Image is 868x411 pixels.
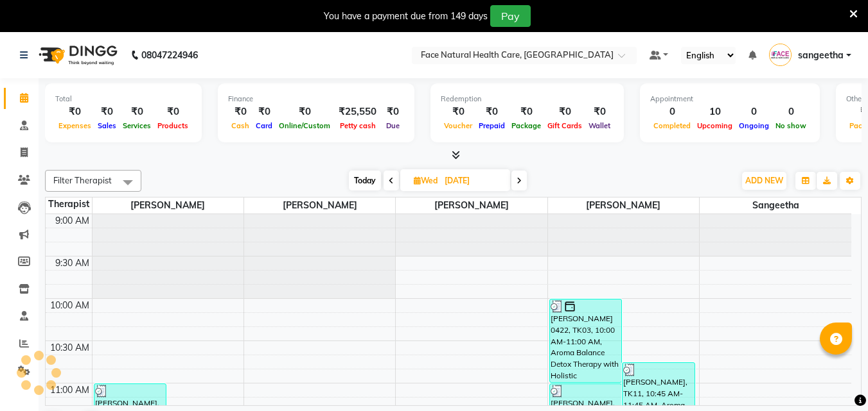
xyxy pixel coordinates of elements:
[94,121,120,130] span: Sales
[585,121,614,130] span: Wallet
[48,383,92,397] div: 11:00 AM
[475,105,508,119] div: ₹0
[53,175,112,185] span: Filter Therapist
[252,105,276,119] div: ₹0
[441,94,614,105] div: Redemption
[585,105,614,119] div: ₹0
[490,5,531,27] button: Pay
[228,105,252,119] div: ₹0
[650,121,694,130] span: Completed
[46,197,92,211] div: Therapist
[349,171,381,190] span: Today
[736,121,772,130] span: Ongoing
[120,121,154,130] span: Services
[252,121,276,130] span: Card
[383,121,403,130] span: Due
[324,10,488,23] div: You have a payment due from 149 days
[548,197,699,214] span: [PERSON_NAME]
[544,121,585,130] span: Gift Cards
[700,197,851,214] span: sangeetha
[276,105,333,119] div: ₹0
[55,105,94,119] div: ₹0
[550,299,622,382] div: [PERSON_NAME] 0422, TK03, 10:00 AM-11:00 AM, Aroma Balance Detox Therapy with Holistic Harmony(19...
[228,94,404,105] div: Finance
[441,105,475,119] div: ₹0
[48,341,92,355] div: 10:30 AM
[772,121,810,130] span: No show
[154,105,191,119] div: ₹0
[798,49,844,62] span: sangeetha
[769,44,792,66] img: sangeetha
[396,197,547,214] span: [PERSON_NAME]
[508,105,544,119] div: ₹0
[441,171,505,190] input: 2025-09-03
[55,121,94,130] span: Expenses
[141,37,198,73] b: 08047224946
[53,256,92,270] div: 9:30 AM
[650,94,810,105] div: Appointment
[244,197,395,214] span: [PERSON_NAME]
[333,105,382,119] div: ₹25,550
[55,94,191,105] div: Total
[228,121,252,130] span: Cash
[742,172,786,190] button: ADD NEW
[544,105,585,119] div: ₹0
[337,121,379,130] span: Petty cash
[53,214,92,228] div: 9:00 AM
[694,121,736,130] span: Upcoming
[120,105,154,119] div: ₹0
[276,121,333,130] span: Online/Custom
[382,105,404,119] div: ₹0
[154,121,191,130] span: Products
[745,176,783,185] span: ADD NEW
[772,105,810,119] div: 0
[33,37,121,73] img: logo
[475,121,508,130] span: Prepaid
[814,360,855,398] iframe: chat widget
[411,176,441,185] span: Wed
[48,299,92,312] div: 10:00 AM
[93,197,244,214] span: [PERSON_NAME]
[94,105,120,119] div: ₹0
[694,105,736,119] div: 10
[441,121,475,130] span: Voucher
[508,121,544,130] span: Package
[736,105,772,119] div: 0
[650,105,694,119] div: 0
